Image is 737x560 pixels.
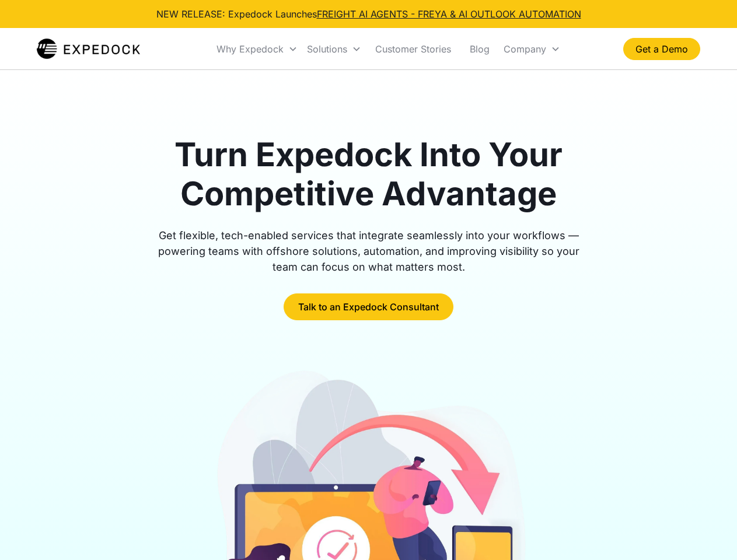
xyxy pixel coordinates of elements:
[284,293,453,320] a: Talk to an Expedock Consultant
[679,504,737,560] iframe: Chat Widget
[37,37,140,61] img: Expedock Logo
[216,43,284,55] div: Why Expedock
[317,8,581,20] a: FREIGHT AI AGENTS - FREYA & AI OUTLOOK AUTOMATION
[145,135,593,213] h1: Turn Expedock Into Your Competitive Advantage
[212,29,302,69] div: Why Expedock
[145,228,593,275] div: Get flexible, tech-enabled services that integrate seamlessly into your workflows — powering team...
[302,29,366,69] div: Solutions
[156,7,581,21] div: NEW RELEASE: Expedock Launches
[460,29,499,69] a: Blog
[623,38,700,60] a: Get a Demo
[307,43,347,55] div: Solutions
[366,29,460,69] a: Customer Stories
[504,43,546,55] div: Company
[499,29,565,69] div: Company
[37,37,140,61] a: home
